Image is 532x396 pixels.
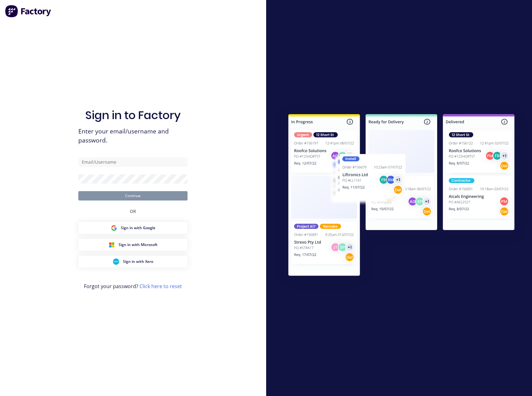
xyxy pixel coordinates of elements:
[139,283,182,290] a: Click here to reset
[121,225,155,231] span: Sign in with Google
[78,127,188,145] span: Enter your email/username and password.
[85,109,181,122] h1: Sign in to Factory
[78,256,188,268] button: Xero Sign inSign in with Xero
[78,191,188,200] button: Continue
[113,258,119,265] img: Xero Sign in
[84,283,182,290] span: Forgot your password?
[5,5,52,17] img: Factory
[111,225,117,231] img: Google Sign in
[123,259,153,264] span: Sign in with Xero
[78,157,188,167] input: Email/Username
[78,239,188,251] button: Microsoft Sign inSign in with Microsoft
[275,102,528,291] img: Sign in
[109,242,115,248] img: Microsoft Sign in
[130,200,136,222] div: OR
[78,222,188,234] button: Google Sign inSign in with Google
[119,242,158,248] span: Sign in with Microsoft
